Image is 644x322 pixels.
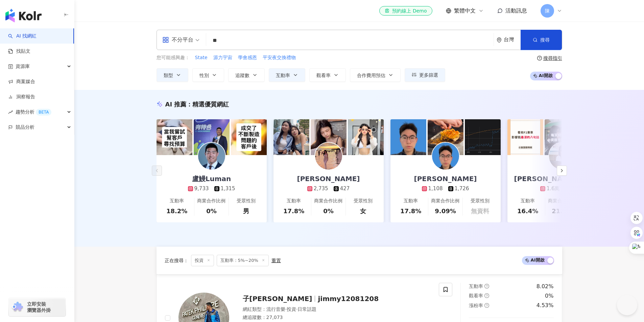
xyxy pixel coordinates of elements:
[309,68,346,82] button: 觀看率
[316,73,331,78] span: 觀看率
[536,302,554,309] div: 4.53%
[195,54,208,61] span: State
[237,198,256,204] div: 受眾性別
[405,68,445,82] button: 更多篩選
[432,143,459,170] img: KOL Avatar
[545,119,580,155] img: post-image
[228,68,265,82] button: 追蹤數
[465,119,501,155] img: post-image
[165,258,188,263] span: 正在搜尋 ：
[390,155,501,222] a: [PERSON_NAME]1,1081,726互動率17.8%商業合作比例9.09%受眾性別無資料
[192,101,229,108] span: 精選優質網紅
[243,306,431,313] div: 網紅類型 ：
[8,33,37,40] a: searchAI 找網紅
[469,303,483,308] span: 漲粉率
[318,295,379,303] span: jimmy12081208
[400,207,421,215] div: 17.8%
[507,155,618,222] a: [PERSON_NAME]的理財生活1.6萬1.1萬互動率16.4%商業合作比例21.1%受眾性別女
[314,198,342,204] div: 商業合作比例
[287,198,301,204] div: 互動率
[357,73,385,78] span: 合作費用預估
[36,109,51,116] div: BETA
[469,283,483,289] span: 互動率
[162,34,193,45] div: 不分平台
[311,119,347,155] img: post-image
[195,54,208,61] button: State
[340,185,350,192] div: 427
[276,73,290,78] span: 互動率
[235,73,249,78] span: 追蹤數
[243,207,249,215] div: 男
[323,207,334,215] div: 0%
[157,119,192,155] img: post-image
[9,298,66,316] a: chrome extension立即安裝 瀏覽器外掛
[16,59,30,74] span: 資源庫
[262,54,296,61] button: 平安夜交換禮物
[243,314,431,321] div: 總追蹤數 ： 27,073
[471,207,489,215] div: 無資料
[314,185,328,192] div: 2,735
[390,119,426,155] img: post-image
[545,7,550,15] span: 陳
[194,119,230,155] img: post-image
[283,207,304,215] div: 17.8%
[471,198,490,204] div: 受眾性別
[385,7,427,14] div: 預約線上 Demo
[407,174,484,183] div: [PERSON_NAME]
[238,54,257,61] span: 學會感恩
[617,295,637,315] iframe: Help Scout Beacon - Open
[191,255,214,266] span: 投資
[290,174,367,183] div: [PERSON_NAME]
[548,198,576,204] div: 商業合作比例
[221,185,235,192] div: 1,315
[206,207,217,215] div: 0%
[194,185,209,192] div: 9,733
[273,155,384,222] a: [PERSON_NAME]2,735427互動率17.8%商業合作比例0%受眾性別女
[8,78,35,85] a: 商案媒合
[505,7,527,14] span: 活動訊息
[162,36,169,43] span: appstore
[166,207,187,215] div: 18.2%
[504,37,521,43] div: 台灣
[231,119,267,155] img: post-image
[170,198,184,204] div: 互動率
[287,306,296,312] span: 投資
[213,54,232,61] span: 源力宇宙
[238,54,257,61] button: 學會感恩
[266,306,285,312] span: 流行音樂
[435,207,456,215] div: 9.09%
[5,9,42,22] img: logo
[285,306,287,312] span: ·
[11,302,24,313] img: chrome extension
[428,119,463,155] img: post-image
[552,207,573,215] div: 21.1%
[379,6,432,16] a: 預約線上 Demo
[484,303,489,308] span: question-circle
[157,54,190,61] span: 您可能感興趣：
[521,198,535,204] div: 互動率
[192,68,224,82] button: 性別
[536,283,554,290] div: 8.02%
[165,100,229,108] div: AI 推薦 ：
[540,37,550,43] span: 搜尋
[273,119,309,155] img: post-image
[454,7,476,15] span: 繁體中文
[243,295,312,303] span: 子[PERSON_NAME]
[213,54,233,61] button: 源力宇宙
[164,73,173,78] span: 類型
[297,306,316,312] span: 日常話題
[537,56,542,60] span: question-circle
[497,38,502,43] span: environment
[469,293,483,298] span: 觀看率
[360,207,366,215] div: 女
[271,258,281,263] div: 重置
[157,155,267,222] a: 盧鰻Luman9,7331,315互動率18.2%商業合作比例0%受眾性別男
[547,185,560,192] div: 1.6萬
[27,301,51,313] span: 立即安裝 瀏覽器外掛
[543,55,562,61] div: 搜尋指引
[157,68,188,82] button: 類型
[8,48,30,55] a: 找貼文
[296,306,297,312] span: ·
[315,143,342,170] img: KOL Avatar
[16,120,34,135] span: 競品分析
